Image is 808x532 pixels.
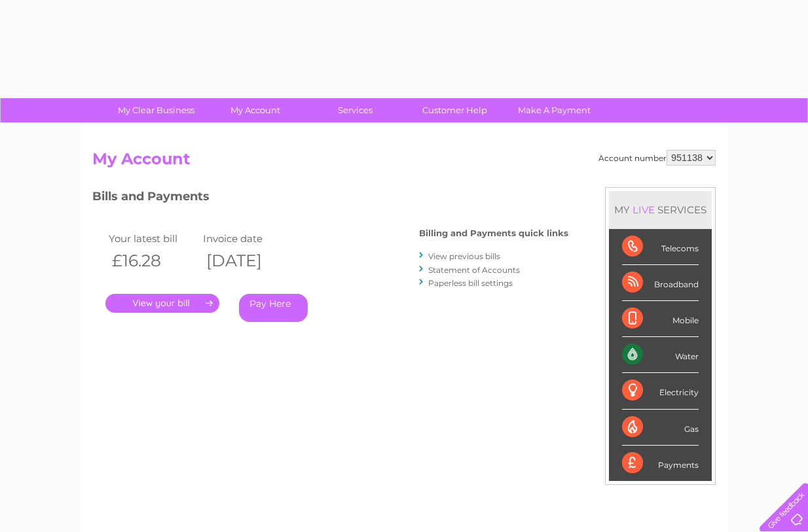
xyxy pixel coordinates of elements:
a: My Account [202,98,310,122]
td: Your latest bill [105,230,200,247]
a: . [105,294,219,313]
div: MY SERVICES [609,191,712,228]
div: Telecoms [622,229,699,265]
a: Pay Here [239,294,308,322]
div: Gas [622,410,699,446]
a: Services [301,98,409,122]
td: Invoice date [200,230,294,247]
a: Paperless bill settings [428,278,513,288]
a: Statement of Accounts [428,265,520,275]
th: £16.28 [105,247,200,274]
th: [DATE] [200,247,294,274]
h3: Bills and Payments [92,187,568,210]
h4: Billing and Payments quick links [419,228,568,238]
a: Customer Help [401,98,509,122]
a: View previous bills [428,251,500,261]
div: Broadband [622,265,699,301]
div: Mobile [622,301,699,337]
div: Electricity [622,373,699,409]
a: My Clear Business [102,98,210,122]
div: Account number [598,150,716,166]
div: Payments [622,446,699,481]
a: Make A Payment [500,98,608,122]
div: LIVE [630,204,657,216]
div: Water [622,337,699,373]
h2: My Account [92,150,716,175]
